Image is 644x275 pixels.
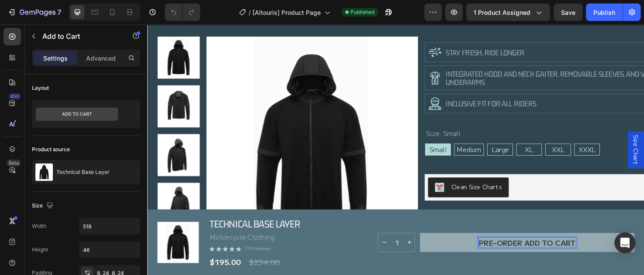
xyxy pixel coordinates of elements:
[314,24,398,35] h2: Stay Fresh, Ride Longer
[554,3,582,21] button: Save
[593,8,615,17] div: Publish
[454,127,473,137] span: XXXL
[32,246,48,254] div: Height
[253,8,321,17] span: [Altouris] Product Page
[56,169,110,175] p: Technical Base Layer
[243,221,256,240] button: decrement
[3,3,65,21] button: 7
[32,146,70,153] div: Product source
[363,127,381,137] span: Large
[32,222,46,230] div: Width
[293,110,330,120] legend: Size: Small
[65,244,99,256] div: $195.00
[42,31,117,41] p: Add to Cart
[43,54,68,63] p: Settings
[270,221,283,240] button: increment
[35,163,53,181] img: product feature img
[296,162,381,183] button: Clean Size Charts
[66,220,161,228] p: Motorcycle Clothing
[350,8,374,16] span: Published
[350,225,452,235] p: PRE-ORDER Add to cart
[8,93,21,100] div: 450
[287,220,514,240] button: PRE-ORDER Add to cart
[326,127,352,137] span: Medium
[614,232,635,253] div: Open Intercom Messenger
[561,9,575,16] span: Save
[147,24,644,275] iframe: Design area
[106,244,140,256] div: $234.00
[586,3,623,21] button: Publish
[511,116,520,148] span: Size Chart
[426,127,440,137] span: XXL
[314,78,411,89] h2: inclusive fit for all riders
[32,200,55,212] div: Size
[32,84,49,92] div: Layout
[466,3,550,21] button: 1 product assigned
[86,54,116,63] p: Advanced
[314,47,575,66] h2: Integrated hood and neck gaiter, removable sleeves, and vented underarms
[398,127,407,137] span: XL
[7,160,21,166] div: Beta
[297,127,315,137] span: Small
[350,225,452,235] div: Rich Text Editor. Editing area: main
[320,167,374,176] div: Clean Size Charts
[249,8,251,17] span: /
[103,234,130,240] p: (739 Reviews)
[57,7,61,17] p: 7
[474,8,530,17] span: 1 product assigned
[80,242,140,258] input: Auto
[165,3,200,21] div: Undo/Redo
[80,218,140,234] input: Auto
[256,221,270,240] input: quantity
[65,204,162,217] h1: Technical Base Layer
